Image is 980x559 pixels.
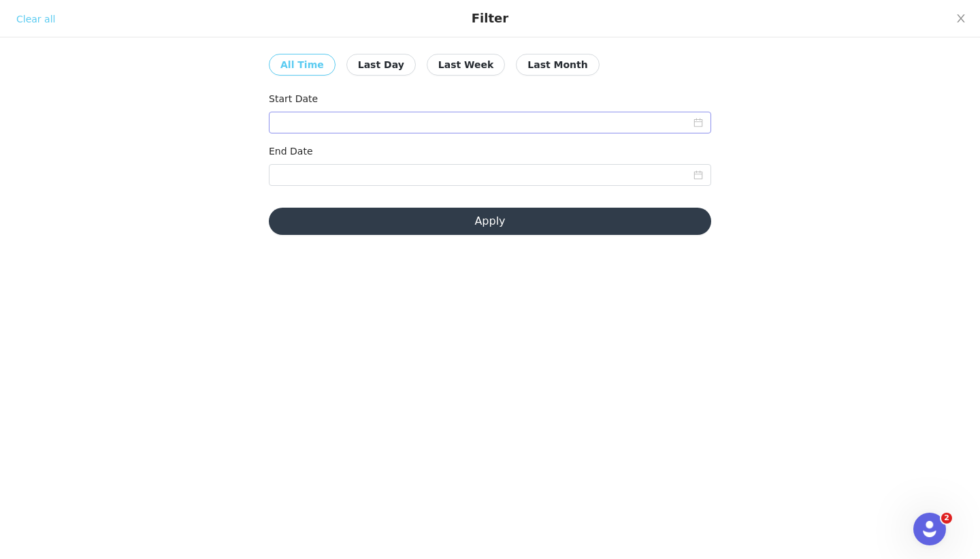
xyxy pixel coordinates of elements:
button: Apply [269,208,711,235]
button: All Time [269,54,336,76]
i: icon: calendar [693,170,703,180]
label: End Date [269,146,313,157]
button: Last Day [346,54,416,76]
label: Start Date [269,93,318,104]
iframe: Intercom live chat [913,513,946,545]
button: Last Month [516,54,599,76]
i: icon: close [955,13,966,24]
div: Filter [472,11,508,26]
i: icon: calendar [693,118,703,127]
button: Last Week [427,54,506,76]
span: 2 [941,513,952,524]
div: Clear all [16,12,55,27]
